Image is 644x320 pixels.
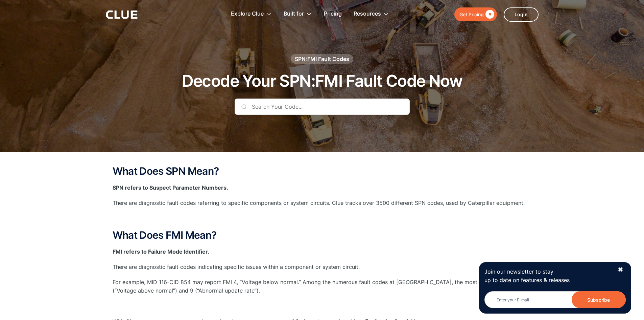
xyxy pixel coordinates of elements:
p: Join our newsletter to stay up to date on features & releases [484,268,612,284]
a: Pricing [324,3,342,25]
p: ‍ [113,302,532,311]
h2: What Does FMI Mean? [113,230,532,241]
a: Get Pricing [454,7,497,21]
div: Get Pricing [459,10,484,19]
p: There are diagnostic fault codes indicating specific issues within a component or system circuit. [113,263,532,271]
input: Search Your Code... [235,99,410,115]
input: Enter your E-mail [484,291,626,308]
strong: FMI refers to Failure Mode Identifier. [113,248,209,255]
h1: Decode Your SPN:FMI Fault Code Now [182,72,462,90]
p: For example, MID 116-CID 854 may report FMI 4, “Voltage below normal.” Among the numerous fault c... [113,278,532,295]
div: Resources [354,3,381,25]
div: Explore Clue [231,3,264,25]
a: Login [504,7,539,22]
h2: What Does SPN Mean? [113,166,532,177]
p: ‍ [113,214,532,223]
p: There are diagnostic fault codes referring to specific components or system circuits. Clue tracks... [113,199,532,207]
input: Subscribe [572,291,626,308]
div: Built for [284,3,304,25]
div:  [484,10,494,19]
div: SPN:FMI Fault Codes [295,55,349,63]
strong: SPN refers to Suspect Parameter Numbers. [113,184,228,191]
div: ✖ [618,265,623,274]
